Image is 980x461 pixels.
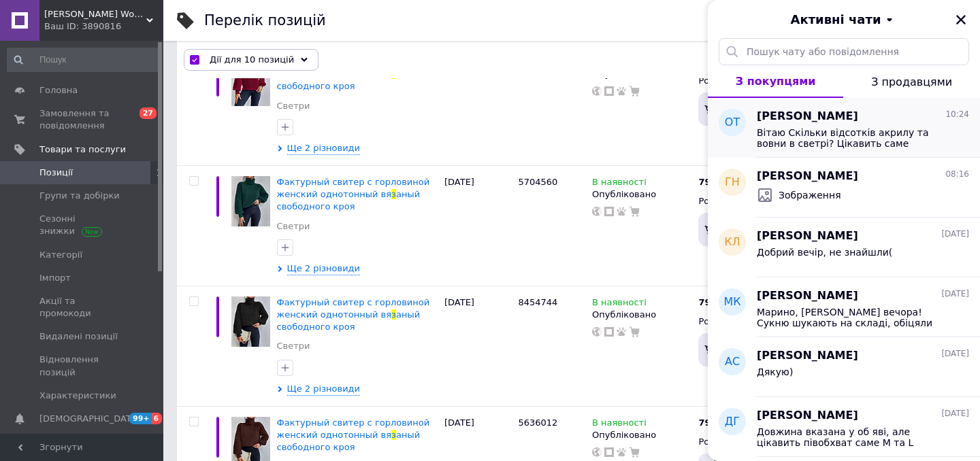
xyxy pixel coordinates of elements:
[698,296,726,309] div: ₴
[39,190,120,202] span: Групи та добірки
[953,12,969,28] button: Закрити
[39,249,82,261] span: Категорії
[757,307,950,328] span: Марино, [PERSON_NAME] вечора! Сукню шукають на складі, обіцяли завтра надати остаточну відповідь,...
[945,109,969,120] span: 10:24
[518,417,557,428] span: 5636012
[39,107,126,132] span: Замовлення та повідомлення
[277,100,310,112] a: Светри
[698,177,717,187] b: 790
[698,195,770,207] div: Роздріб
[746,11,942,29] button: Активні чати
[287,383,361,396] span: Ще 2 різновиди
[724,235,740,250] span: КЛ
[287,142,361,155] span: Ще 2 різновиди
[736,75,816,88] span: З покупцями
[152,413,163,424] span: 6
[723,294,740,310] span: МК
[843,65,980,98] button: З продавцями
[277,340,310,352] a: Светри
[39,413,140,425] span: [DEMOGRAPHIC_DATA]
[757,127,950,149] span: Вітаю Скільки відсотків акрилу та вовни в светрі? Цікавить саме [PERSON_NAME]
[518,177,557,187] span: 5704560
[725,354,740,370] span: АС
[44,8,146,20] span: Gryfon Woman
[698,417,717,428] b: 790
[7,48,161,72] input: Пошук
[140,107,157,119] span: 27
[941,288,969,300] span: [DATE]
[129,413,152,424] span: 99+
[231,56,270,106] img: Фактурный свитер с горловиной женский однотонный вязаный свободного кроя
[708,397,980,457] button: ДГ[PERSON_NAME][DATE]Довжина вказана у об яві, але цікавить півобхват саме M та L
[277,177,430,199] span: Фактурный свитер с горловиной женский однотонный вя
[757,228,858,244] span: [PERSON_NAME]
[725,175,740,190] span: ГН
[44,20,163,33] div: Ваш ID: 3890816
[941,228,969,240] span: [DATE]
[725,115,740,131] span: ОТ
[391,309,396,320] span: з
[39,213,126,237] span: Сезонні знижки
[39,295,126,320] span: Акції та промокоди
[287,262,361,275] span: Ще 2 різновиди
[592,417,647,432] span: В наявності
[210,54,294,66] span: Дії для 10 позицій
[204,14,326,28] div: Перелік позицій
[871,75,952,88] span: З продавцями
[441,165,515,286] div: [DATE]
[592,309,691,321] div: Опубліковано
[39,167,73,179] span: Позиції
[277,297,430,320] span: Фактурный свитер с горловиной женский однотонный вя
[945,169,969,180] span: 08:16
[39,390,116,402] span: Характеристики
[757,348,858,364] span: [PERSON_NAME]
[277,220,310,233] a: Светри
[592,188,691,201] div: Опубліковано
[708,277,980,337] button: МК[PERSON_NAME][DATE]Марино, [PERSON_NAME] вечора! Сукню шукають на складі, обіцяли завтра надати...
[39,84,78,97] span: Головна
[698,297,717,307] b: 790
[231,296,270,347] img: Фактурный свитер с горловиной женский однотонный вязаный свободного кроя
[698,75,770,87] div: Роздріб
[757,408,858,424] span: [PERSON_NAME]
[441,286,515,406] div: [DATE]
[391,430,396,440] span: з
[698,315,770,328] div: Роздріб
[757,426,950,448] span: Довжина вказана у об яві, але цікавить півобхват саме M та L
[757,169,858,184] span: [PERSON_NAME]
[592,297,647,311] span: В наявності
[941,408,969,420] span: [DATE]
[277,417,430,440] span: Фактурный свитер с горловиной женский однотонный вя
[277,177,430,211] a: Фактурный свитер с горловиной женский однотонный вязаный свободного кроя
[698,176,726,188] div: ₴
[779,188,841,202] span: Зображення
[790,11,881,29] span: Активні чати
[231,176,270,226] img: Фактурный свитер с горловиной женский однотонный вязаный свободного кроя
[757,247,892,258] span: Добрий вечір, не знайшли(
[708,158,980,218] button: ГН[PERSON_NAME]08:16Зображення
[277,417,430,452] a: Фактурный свитер с горловиной женский однотонный вязаный свободного кроя
[592,429,691,441] div: Опубліковано
[592,177,647,191] span: В наявності
[757,366,793,377] span: Дякую)
[708,218,980,277] button: КЛ[PERSON_NAME][DATE]Добрий вечір, не знайшли(
[39,143,126,156] span: Товари та послуги
[719,38,969,65] input: Пошук чату або повідомлення
[518,297,557,307] span: 8454744
[941,348,969,360] span: [DATE]
[725,414,740,430] span: ДГ
[698,436,770,448] div: Роздріб
[708,65,843,98] button: З покупцями
[708,337,980,397] button: АС[PERSON_NAME][DATE]Дякую)
[757,288,858,304] span: [PERSON_NAME]
[39,272,71,284] span: Імпорт
[441,46,515,165] div: [DATE]
[391,189,396,199] span: з
[39,330,118,343] span: Видалені позиції
[698,417,726,429] div: ₴
[39,354,126,378] span: Відновлення позицій
[757,109,858,124] span: [PERSON_NAME]
[277,297,430,332] a: Фактурный свитер с горловиной женский однотонный вязаный свободного кроя
[708,98,980,158] button: ОТ[PERSON_NAME]10:24Вітаю Скільки відсотків акрилу та вовни в светрі? Цікавить саме [PERSON_NAME]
